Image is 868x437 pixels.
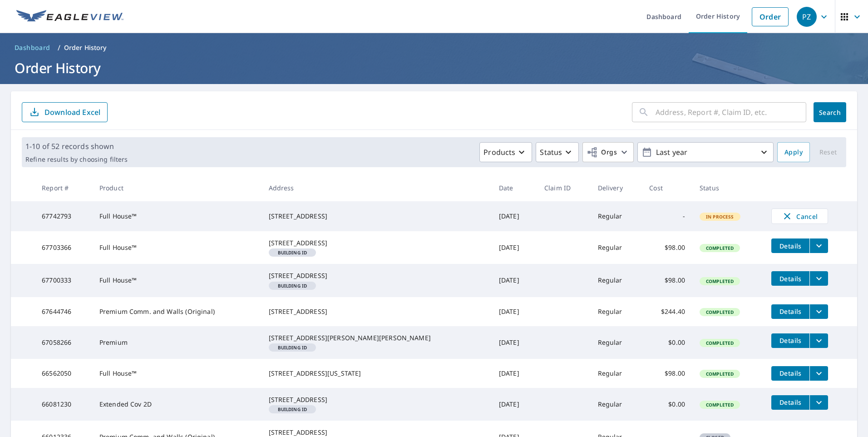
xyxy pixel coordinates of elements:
button: detailsBtn-67700333 [771,271,809,286]
h1: Order History [11,59,857,77]
span: Completed [700,402,739,408]
button: filesDropdownBtn-67700333 [809,271,828,286]
td: $0.00 [642,326,692,359]
span: Completed [700,340,739,346]
button: Last year [637,142,774,162]
button: filesDropdownBtn-66562050 [809,366,828,381]
em: Building ID [278,345,307,350]
span: Cancel [781,211,819,222]
span: Details [777,307,804,316]
button: filesDropdownBtn-67703366 [809,238,828,253]
td: 67700333 [35,264,92,297]
button: detailsBtn-66081230 [771,395,809,410]
span: Dashboard [15,43,50,52]
em: Building ID [278,250,307,255]
div: [STREET_ADDRESS] [269,428,484,437]
td: [DATE] [492,359,537,388]
a: Order [752,7,789,26]
button: Cancel [771,209,828,224]
button: detailsBtn-66562050 [771,366,809,381]
button: Search [814,102,846,122]
button: Status [536,142,579,162]
th: Status [692,174,764,201]
div: [STREET_ADDRESS] [269,395,484,404]
td: - [642,201,692,231]
th: Delivery [591,174,642,201]
th: Address [261,174,492,201]
div: [STREET_ADDRESS][PERSON_NAME][PERSON_NAME] [269,333,484,343]
th: Claim ID [537,174,591,201]
td: 66081230 [35,388,92,421]
td: $98.00 [642,264,692,297]
p: Order History [64,43,107,52]
p: Last year [652,144,759,160]
span: Completed [700,278,739,284]
button: filesDropdownBtn-67058266 [809,333,828,348]
th: Cost [642,174,692,201]
button: Products [479,142,532,162]
span: Completed [700,245,739,251]
td: [DATE] [492,201,537,231]
button: detailsBtn-67644746 [771,304,809,319]
td: Full House™ [92,231,261,264]
span: Details [777,336,804,345]
td: Regular [591,231,642,264]
span: Completed [700,371,739,377]
button: Orgs [582,142,634,162]
td: 67703366 [35,231,92,264]
td: Full House™ [92,359,261,388]
div: [STREET_ADDRESS] [269,271,484,280]
button: filesDropdownBtn-67644746 [809,304,828,319]
td: Regular [591,201,642,231]
td: Premium [92,326,261,359]
a: Dashboard [11,40,54,55]
div: [STREET_ADDRESS][US_STATE] [269,369,484,378]
span: Orgs [587,147,617,158]
button: detailsBtn-67703366 [771,238,809,253]
input: Address, Report #, Claim ID, etc. [656,99,806,125]
span: Details [777,242,804,250]
td: [DATE] [492,231,537,264]
td: Premium Comm. and Walls (Original) [92,297,261,326]
span: Apply [784,147,803,158]
img: EV Logo [16,10,123,24]
button: filesDropdownBtn-66081230 [809,395,828,410]
span: Details [777,398,804,407]
td: Regular [591,359,642,388]
span: Details [777,274,804,283]
td: Regular [591,264,642,297]
td: $0.00 [642,388,692,421]
span: Details [777,369,804,377]
div: PZ [797,7,817,27]
td: [DATE] [492,264,537,297]
td: Full House™ [92,201,261,231]
td: Regular [591,297,642,326]
div: [STREET_ADDRESS] [269,212,484,221]
th: Product [92,174,261,201]
td: [DATE] [492,297,537,326]
p: 1-10 of 52 records shown [25,141,128,152]
td: [DATE] [492,326,537,359]
td: $98.00 [642,359,692,388]
em: Building ID [278,283,307,288]
td: 67644746 [35,297,92,326]
td: $244.40 [642,297,692,326]
button: Download Excel [22,102,108,122]
td: Extended Cov 2D [92,388,261,421]
span: In Process [700,214,740,220]
th: Report # [35,174,92,201]
p: Download Excel [44,107,100,117]
td: Full House™ [92,264,261,297]
button: Apply [777,142,810,162]
nav: breadcrumb [11,40,857,55]
em: Building ID [278,407,307,412]
td: 67058266 [35,326,92,359]
td: Regular [591,326,642,359]
span: Search [821,108,839,117]
p: Products [483,147,515,158]
div: [STREET_ADDRESS] [269,307,484,316]
button: detailsBtn-67058266 [771,333,809,348]
td: [DATE] [492,388,537,421]
th: Date [492,174,537,201]
p: Refine results by choosing filters [25,155,128,164]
